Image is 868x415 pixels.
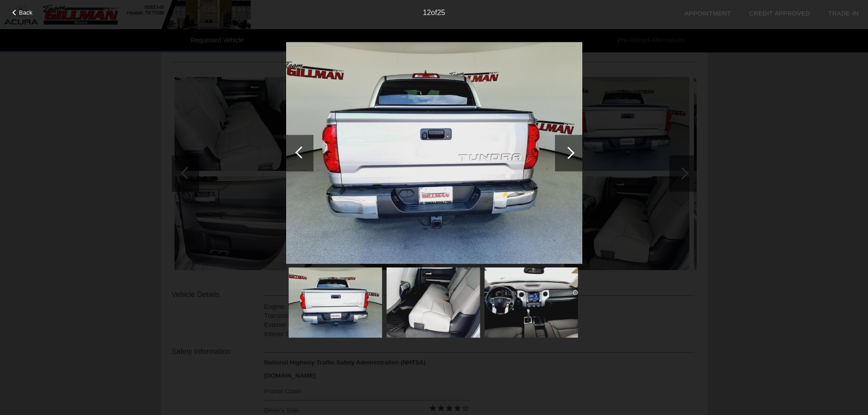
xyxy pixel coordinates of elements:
img: 2d79c7e2f8284de18cac82220daab25a.jpg [484,267,578,338]
a: Credit Approved [749,10,810,17]
span: 12 [423,9,431,16]
a: Trade-In [828,10,859,17]
span: 25 [437,9,445,16]
a: Appointment [684,10,731,17]
img: 23d03d9de34240e88b4d7c0f9601325e.jpg [286,42,582,264]
img: 23d03d9de34240e88b4d7c0f9601325e.jpg [288,267,382,338]
span: Back [19,9,33,16]
img: 9ebb7ebf076f47c682efac0b7f69280a.jpg [386,267,480,338]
